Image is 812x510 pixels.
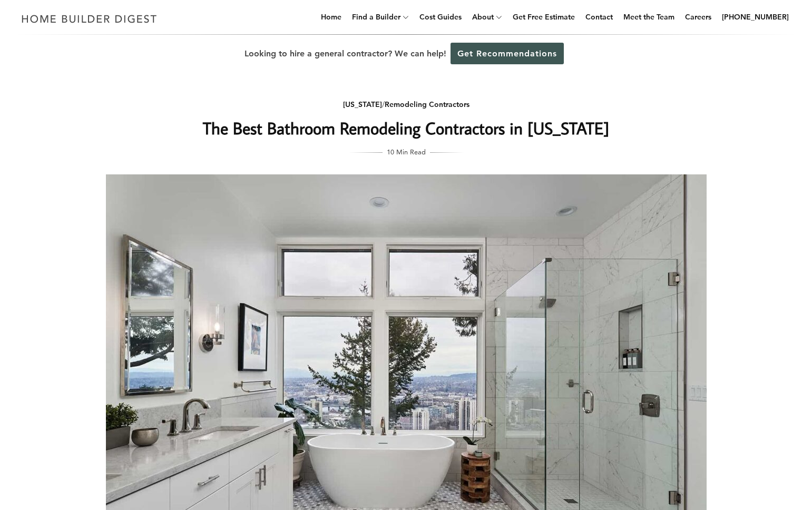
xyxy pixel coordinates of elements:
img: Home Builder Digest [17,8,162,29]
a: Get Recommendations [451,43,564,64]
a: [US_STATE] [343,100,382,109]
h1: The Best Bathroom Remodeling Contractors in [US_STATE] [196,115,617,141]
a: Remodeling Contractors [385,100,469,109]
div: / [196,98,617,111]
span: 10 Min Read [387,146,426,158]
